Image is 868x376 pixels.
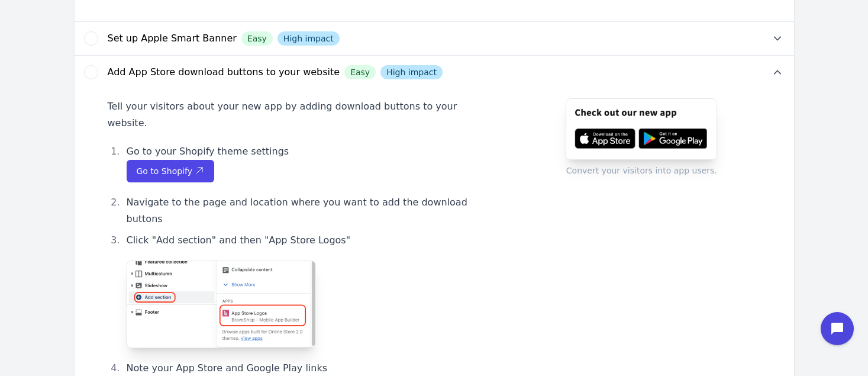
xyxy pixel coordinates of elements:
[566,98,717,160] img: App Store buttons
[380,65,443,79] div: High impact
[123,232,499,348] li: Click "Add section" and then "App Store Logos"
[344,65,376,79] div: Easy
[108,56,794,89] button: Add App Store download buttons to your websiteEasyHigh impact
[277,31,340,46] div: High impact
[127,165,215,176] a: Go to Shopify
[241,31,273,46] div: Easy
[127,362,328,374] span: Note your App Store and Google Play links
[108,31,237,46] span: Set up Apple Smart Banner
[108,65,340,79] span: Add App Store download buttons to your website
[127,146,289,157] span: Go to your Shopify theme settings
[108,98,499,131] p: Tell your visitors about your new app by adding download buttons to your website.
[127,197,467,224] span: Navigate to the page and location where you want to add the download buttons
[108,22,794,55] button: Set up Apple Smart BannerEasyHigh impact
[137,165,205,177] span: Go to Shopify
[127,160,215,182] button: Go to Shopify
[566,165,717,176] span: Convert your visitors into app users.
